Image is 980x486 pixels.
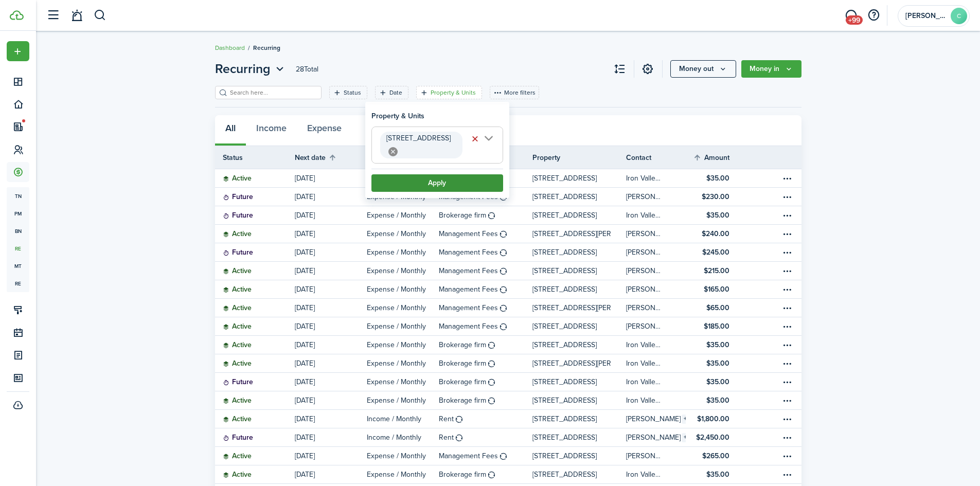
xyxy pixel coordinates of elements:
a: [DATE] [295,280,367,298]
a: [STREET_ADDRESS] [532,317,626,335]
table-profile-info-text: Iron Valley Real Estate [626,471,664,479]
a: [DATE] [295,317,367,335]
filter-tag: Open filter [375,86,408,99]
a: Expense / Monthly [367,317,439,335]
table-info-title: [PERSON_NAME] [626,413,681,424]
a: Income / Monthly [367,410,439,428]
table-info-title: Brokerage firm [439,358,486,369]
table-profile-info-text: Iron Valley Real Estate [626,174,664,183]
a: bn [7,222,29,240]
a: [PERSON_NAME] [626,447,685,465]
a: [PERSON_NAME] [626,243,685,261]
table-counter: 2 [682,433,692,442]
table-info-title: $185.00 [704,321,729,332]
a: $185.00 [686,317,745,335]
button: Open menu [781,339,794,351]
p: [DATE] [295,469,315,480]
a: [STREET_ADDRESS] [532,465,626,483]
table-profile-info-text: [PERSON_NAME] [626,193,664,201]
a: [STREET_ADDRESS] [532,188,626,206]
th: Contact [626,152,685,163]
a: Future [215,373,295,391]
status: Future [223,211,253,220]
a: Expense / Monthly [367,447,439,465]
button: Open menu [781,283,794,296]
a: [STREET_ADDRESS] [532,447,626,465]
a: Iron Valley Real Estate [626,465,685,483]
a: $35.00 [686,336,745,354]
table-info-title: Management Fees [439,228,498,239]
span: mt [7,257,29,275]
a: [STREET_ADDRESS] [532,410,626,428]
a: $35.00 [686,465,745,483]
a: [DATE] [295,206,367,224]
a: $230.00 [686,188,745,206]
a: [STREET_ADDRESS] [532,336,626,354]
p: [STREET_ADDRESS] [532,321,597,332]
span: pm [7,205,29,222]
a: $35.00 [686,391,745,409]
a: $240.00 [686,225,745,243]
status: Future [223,434,253,442]
a: [DATE] [295,465,367,483]
status: Active [223,322,252,331]
a: Active [215,225,295,243]
span: Recurring [215,60,271,78]
table-info-title: $240.00 [702,228,729,239]
table-info-title: Management Fees [439,451,498,461]
p: [STREET_ADDRESS] [532,413,597,424]
p: [DATE] [295,395,315,406]
span: tn [7,187,29,205]
a: $35.00 [686,373,745,391]
a: $65.00 [686,299,745,317]
a: [STREET_ADDRESS] [532,169,626,187]
p: [STREET_ADDRESS] [532,339,597,350]
a: Rent [439,428,532,446]
button: Open menu [781,209,794,222]
table-info-title: Management Fees [439,302,498,313]
p: [STREET_ADDRESS] [532,210,597,221]
status: Active [223,174,252,183]
filter-tag-label: Status [344,88,361,97]
a: [STREET_ADDRESS] [532,428,626,446]
a: [DATE] [295,188,367,206]
table-info-title: [PERSON_NAME] [626,432,681,443]
status: Future [223,378,253,386]
th: Sort [295,151,367,164]
a: [PERSON_NAME]2 [626,428,685,446]
a: Brokerage firm [439,336,532,354]
button: Recurring [215,60,287,78]
button: Open menu [781,228,794,240]
button: Open sidebar [43,6,63,25]
table-profile-info-text: [PERSON_NAME] [626,267,664,275]
p: [STREET_ADDRESS] [532,395,597,406]
a: Active [215,391,295,409]
p: [STREET_ADDRESS] [532,469,597,480]
a: $265.00 [686,447,745,465]
a: Future [215,428,295,446]
span: +99 [846,15,863,25]
button: Open menu [670,60,736,78]
button: Expense [297,115,352,146]
p: [STREET_ADDRESS] [532,451,597,461]
status: Active [223,267,252,275]
status: Active [223,359,252,368]
table-profile-info-text: Iron Valley Real Estate [626,341,664,349]
p: [STREET_ADDRESS] [532,191,597,202]
a: $35.00 [686,354,745,372]
a: [DATE] [295,299,367,317]
a: Future [215,206,295,224]
a: [PERSON_NAME] [626,188,685,206]
table-info-title: Rent [439,432,454,443]
th: Status [215,152,295,163]
table-profile-info-text: [PERSON_NAME] [626,304,664,312]
th: Sort [693,151,745,164]
table-info-title: Brokerage firm [439,395,486,406]
p: [DATE] [295,339,315,350]
button: Clear [468,132,483,146]
p: [STREET_ADDRESS][PERSON_NAME] [532,228,611,239]
a: $35.00 [686,169,745,187]
button: Open menu [215,60,287,78]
